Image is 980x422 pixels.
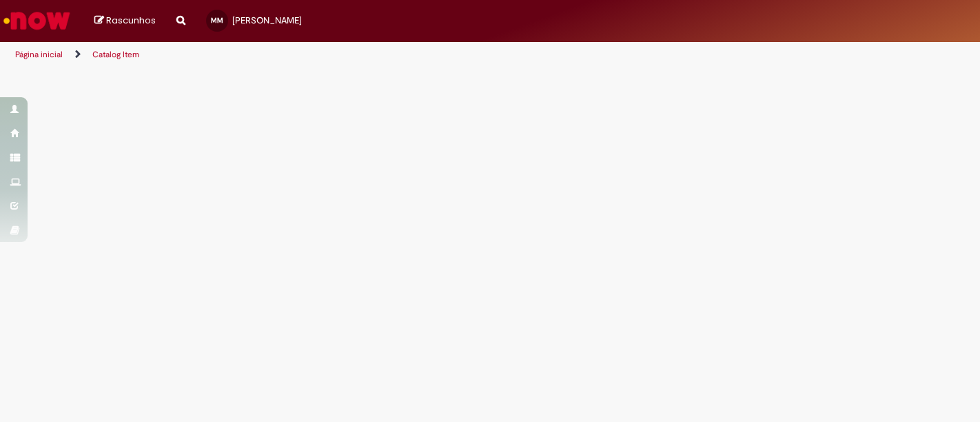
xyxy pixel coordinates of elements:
a: Página inicial [15,49,63,60]
span: Rascunhos [106,14,156,27]
a: Catalog Item [92,49,139,60]
img: ServiceNow [1,7,72,34]
span: [PERSON_NAME] [232,14,302,26]
ul: Trilhas de página [10,42,643,68]
a: Rascunhos [94,14,156,28]
span: MM [211,16,223,25]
